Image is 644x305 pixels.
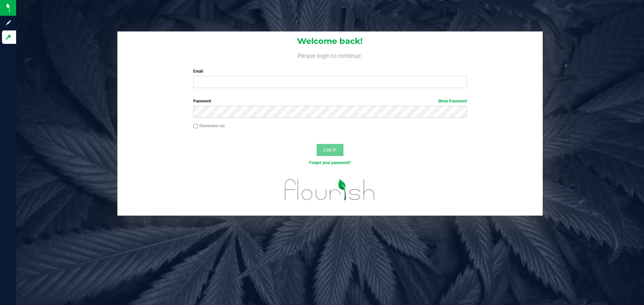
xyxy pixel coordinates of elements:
[323,147,336,152] span: Log In
[438,99,467,103] a: Show Password
[117,51,543,59] h4: Please login to continue.
[193,124,198,129] input: Remember me
[5,34,12,41] inline-svg: Log in
[5,19,12,26] inline-svg: Sign up
[277,173,383,207] img: flourish_logo.svg
[117,37,543,46] h1: Welcome back!
[317,144,343,156] button: Log In
[193,123,225,129] label: Remember me
[193,99,211,103] span: Password
[309,160,351,165] a: Forgot your password?
[193,68,467,74] label: Email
